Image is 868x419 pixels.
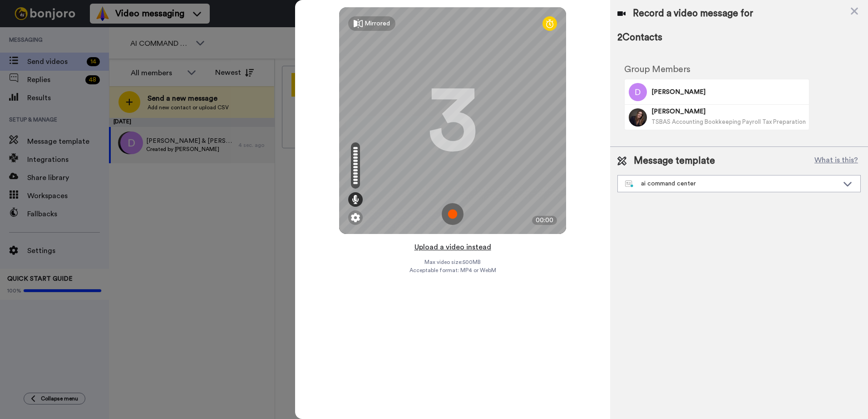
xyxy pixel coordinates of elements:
span: [PERSON_NAME] [651,107,806,116]
span: [PERSON_NAME] [651,88,806,97]
h2: Group Members [624,64,809,74]
span: Message template [634,154,715,168]
div: 3 [428,87,478,155]
div: ai command center [625,179,838,188]
img: Image of Nicole [629,108,647,127]
img: Image of Dianna [629,83,647,101]
span: Acceptable format: MP4 or WebM [409,267,496,274]
span: Max video size: 500 MB [424,258,481,266]
img: nextgen-template.svg [625,180,634,188]
button: What is this? [812,154,861,168]
img: ic_gear.svg [351,213,360,222]
span: TSBAS Accounting Bookkeeping Payroll Tax Preparation [651,119,806,125]
img: ic_record_start.svg [442,203,464,225]
div: 00:00 [532,216,557,225]
button: Upload a video instead [412,241,494,253]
